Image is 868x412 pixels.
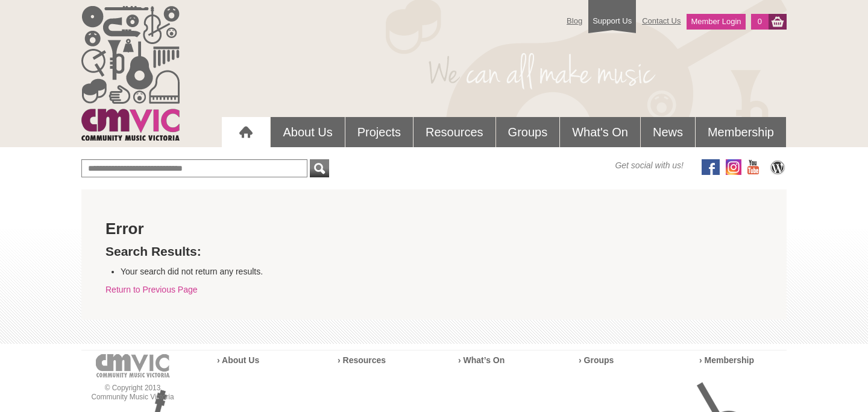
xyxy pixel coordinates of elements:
[414,117,495,147] a: Resources
[615,159,684,171] span: Get social with us!
[105,220,763,238] h2: Error
[726,159,741,175] img: icon-instagram.png
[217,355,259,365] a: › About Us
[271,117,344,147] a: About Us
[687,14,745,30] a: Member Login
[345,117,413,147] a: Projects
[641,117,695,147] a: News
[696,117,786,147] a: Membership
[496,117,560,147] a: Groups
[96,354,170,378] img: cmvic-logo-footer.png
[561,10,588,31] a: Blog
[81,384,184,402] p: © Copyright 2013 Community Music Victoria
[338,355,386,365] a: › Resources
[636,10,687,31] a: Contact Us
[81,6,180,141] img: cmvic_logo.png
[105,244,763,259] h3: Search Results:
[699,355,754,365] a: › Membership
[769,159,787,175] img: CMVic Blog
[751,14,769,30] a: 0
[105,285,198,294] a: Return to Previous Page
[560,117,640,147] a: What's On
[458,355,505,365] a: › What’s On
[579,355,614,365] a: › Groups
[121,265,778,277] li: Your search did not return any results.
